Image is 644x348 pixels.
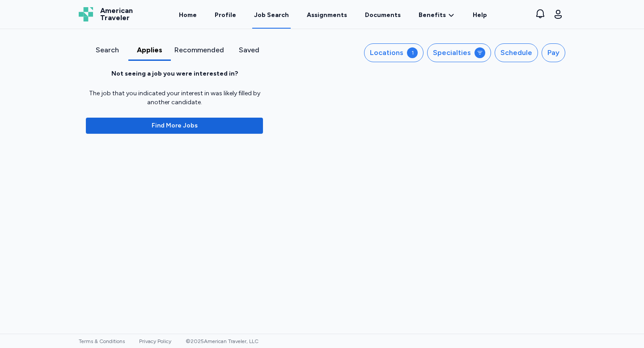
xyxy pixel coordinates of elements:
[79,338,125,344] a: Terms & Conditions
[100,7,133,21] span: American Traveler
[152,121,198,130] span: Find More Jobs
[186,338,258,344] span: © 2025 American Traveler, LLC
[174,45,224,55] div: Recommended
[111,69,238,78] div: Not seeing a job you were interested in?
[132,45,167,55] div: Applies
[419,11,446,20] span: Benefits
[252,1,291,29] a: Job Search
[89,45,125,55] div: Search
[86,89,263,107] div: The job that you indicated your interest in was likely filled by another candidate.
[79,7,93,21] img: Logo
[370,47,403,58] div: Locations
[254,11,289,20] div: Job Search
[231,45,267,55] div: Saved
[407,47,418,58] div: 1
[419,11,455,20] a: Benefits
[139,338,171,344] a: Privacy Policy
[542,43,565,62] button: Pay
[433,47,471,58] div: Specialties
[364,43,424,62] button: Locations1
[500,47,532,58] div: Schedule
[427,43,491,62] button: Specialties
[86,118,263,134] button: Find More Jobs
[495,43,538,62] button: Schedule
[547,47,559,58] div: Pay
